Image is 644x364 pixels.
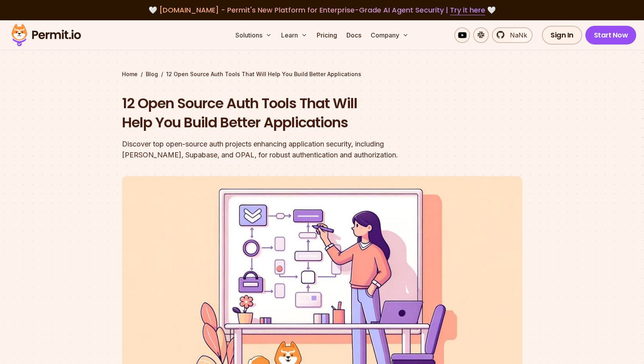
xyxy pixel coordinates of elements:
div: 🤍 🤍 [19,5,625,16]
h1: 12 Open Source Auth Tools That Will Help You Build Better Applications [122,94,422,132]
img: Permit logo [8,22,84,48]
a: NaNk [492,27,533,43]
a: Home [122,70,138,78]
div: Discover top open-source auth projects enhancing application security, including [PERSON_NAME], S... [122,139,422,161]
button: Solutions [232,27,275,43]
a: Docs [343,27,364,43]
button: Learn [278,27,310,43]
span: [DOMAIN_NAME] - Permit's New Platform for Enterprise-Grade AI Agent Security | [159,5,485,15]
a: Start Now [585,26,637,45]
a: Sign In [542,26,582,45]
div: / / [122,70,522,78]
a: Blog [146,70,158,78]
span: NaNk [505,30,527,40]
a: Pricing [314,27,340,43]
button: Company [368,27,412,43]
a: Try it here [450,5,485,15]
